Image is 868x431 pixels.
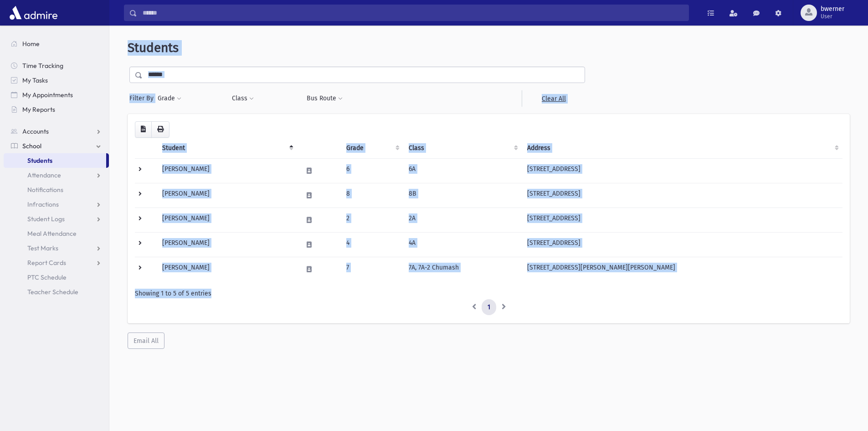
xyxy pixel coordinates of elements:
[341,208,403,232] td: 2
[4,139,109,153] a: School
[403,257,522,281] td: 7A, 7A-2 Chumash
[157,183,297,208] td: [PERSON_NAME]
[522,183,842,208] td: [STREET_ADDRESS]
[27,244,58,252] span: Test Marks
[135,121,152,138] button: CSV
[4,73,109,88] a: My Tasks
[4,255,109,270] a: Report Cards
[157,158,297,183] td: [PERSON_NAME]
[157,208,297,232] td: [PERSON_NAME]
[151,121,169,138] button: Print
[157,138,297,159] th: Student: activate to sort column descending
[27,288,78,296] span: Teacher Schedule
[22,142,41,150] span: School
[4,153,106,168] a: Students
[128,40,179,55] span: Students
[135,289,842,298] div: Showing 1 to 5 of 5 entries
[341,183,403,208] td: 8
[4,197,109,212] a: Infractions
[27,186,63,194] span: Notifications
[821,5,844,13] span: bwerner
[27,229,77,238] span: Meal Attendance
[4,285,109,299] a: Teacher Schedule
[27,215,65,223] span: Student Logs
[821,13,844,20] span: User
[137,5,688,21] input: Search
[341,232,403,257] td: 4
[403,232,522,257] td: 4A
[7,4,60,22] img: AdmirePro
[22,76,48,84] span: My Tasks
[22,127,49,135] span: Accounts
[341,257,403,281] td: 7
[22,105,55,114] span: My Reports
[129,93,157,103] span: Filter By
[522,138,842,159] th: Address: activate to sort column ascending
[4,36,109,51] a: Home
[4,88,109,102] a: My Appointments
[4,241,109,255] a: Test Marks
[157,257,297,281] td: [PERSON_NAME]
[22,62,63,70] span: Time Tracking
[522,158,842,183] td: [STREET_ADDRESS]
[4,226,109,241] a: Meal Attendance
[22,91,73,99] span: My Appointments
[403,208,522,232] td: 2A
[4,124,109,139] a: Accounts
[341,158,403,183] td: 6
[27,273,67,281] span: PTC Schedule
[341,138,403,159] th: Grade: activate to sort column ascending
[4,168,109,182] a: Attendance
[4,212,109,226] a: Student Logs
[4,182,109,197] a: Notifications
[157,232,297,257] td: [PERSON_NAME]
[522,208,842,232] td: [STREET_ADDRESS]
[27,156,52,165] span: Students
[27,200,59,208] span: Infractions
[522,90,585,107] a: Clear All
[4,270,109,285] a: PTC Schedule
[22,40,40,48] span: Home
[522,257,842,281] td: [STREET_ADDRESS][PERSON_NAME][PERSON_NAME]
[403,183,522,208] td: 8B
[4,58,109,73] a: Time Tracking
[128,332,164,349] button: Email All
[403,138,522,159] th: Class: activate to sort column ascending
[482,299,496,316] a: 1
[4,102,109,117] a: My Reports
[522,232,842,257] td: [STREET_ADDRESS]
[403,158,522,183] td: 6A
[231,90,254,107] button: Class
[306,90,343,107] button: Bus Route
[157,90,182,107] button: Grade
[27,259,66,267] span: Report Cards
[27,171,61,179] span: Attendance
